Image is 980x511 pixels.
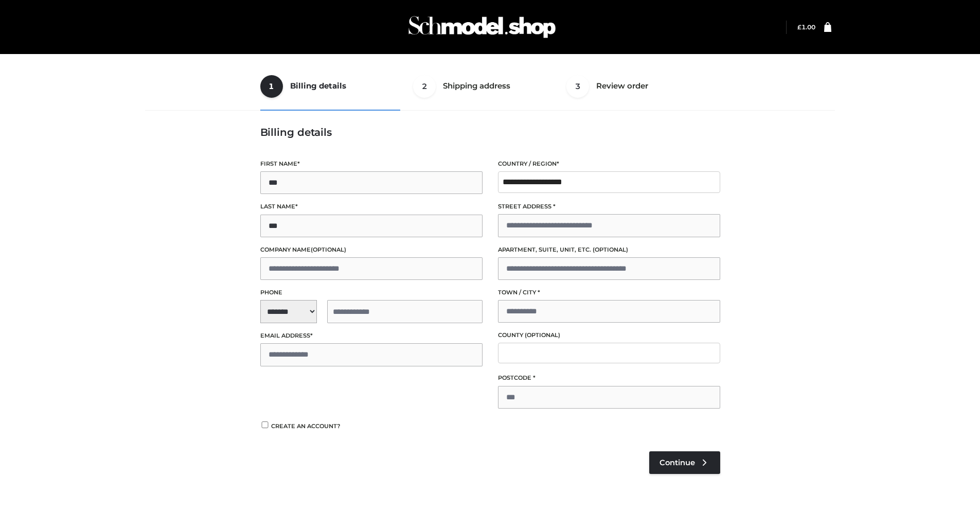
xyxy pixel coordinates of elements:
[260,159,483,169] label: First name
[498,159,720,169] label: Country / Region
[260,331,483,341] label: Email address
[797,23,815,31] a: £1.00
[260,288,483,297] label: Phone
[271,422,341,430] span: Create an account?
[260,245,483,255] label: Company name
[649,451,720,474] a: Continue
[498,373,720,383] label: Postcode
[498,330,720,340] label: County
[405,7,559,47] img: Schmodel Admin 964
[498,288,720,297] label: Town / City
[311,246,346,253] span: (optional)
[498,245,720,255] label: Apartment, suite, unit, etc.
[593,246,628,253] span: (optional)
[660,458,695,467] span: Continue
[498,202,720,212] label: Street address
[525,331,560,339] span: (optional)
[797,23,815,31] bdi: 1.00
[260,421,270,428] input: Create an account?
[260,202,483,212] label: Last name
[260,126,720,138] h3: Billing details
[797,23,801,31] span: £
